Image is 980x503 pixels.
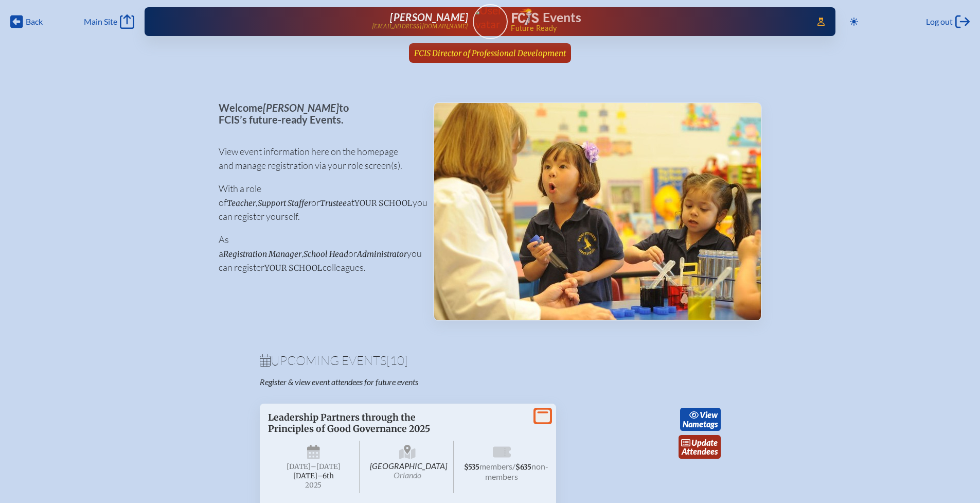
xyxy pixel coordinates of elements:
span: Future Ready [511,25,803,32]
span: $535 [464,463,479,472]
span: 2025 [276,481,351,489]
span: [DATE] [287,462,311,471]
span: update [691,438,718,447]
span: / [512,461,515,471]
span: FCIS Director of Professional Development [414,48,566,58]
span: your school [354,198,413,208]
span: Administrator [357,249,407,259]
p: [EMAIL_ADDRESS][DOMAIN_NAME] [372,23,469,30]
span: Back [26,16,43,27]
span: [10] [386,353,408,368]
span: $635 [515,463,531,472]
span: Trustee [320,198,347,208]
a: [PERSON_NAME][EMAIL_ADDRESS][DOMAIN_NAME] [177,11,469,32]
span: Registration Manager [223,249,301,259]
p: Register & view event attendees for future events [260,377,531,387]
a: updateAttendees [679,435,721,459]
span: [DATE]–⁠6th [293,472,334,480]
span: your school [264,263,323,273]
span: Leadership Partners through the Principles of Good Governance 2025 [268,412,430,435]
span: view [700,410,718,420]
a: FCIS Director of Professional Development [410,43,570,63]
img: User Avatar [468,4,512,31]
span: –[DATE] [311,462,341,471]
span: Orlando [394,470,421,480]
span: [GEOGRAPHIC_DATA] [362,441,454,494]
span: members [479,461,512,471]
span: Log out [926,16,953,27]
div: FCIS Events — Future ready [512,8,803,32]
span: non-members [485,461,548,481]
a: viewNametags [680,408,721,431]
span: Teacher [227,198,256,208]
p: Welcome to FCIS’s future-ready Events. [219,102,417,125]
span: School Head [304,249,348,259]
span: [PERSON_NAME] [390,11,468,23]
a: Main Site [84,14,134,29]
p: View event information here on the homepage and manage registration via your role screen(s). [219,145,417,172]
span: Main Site [84,16,117,27]
span: [PERSON_NAME] [263,101,339,114]
p: With a role of , or at you can register yourself. [219,182,417,223]
a: User Avatar [473,4,508,39]
img: Events [434,103,761,320]
p: As a , or you can register colleagues. [219,233,417,274]
span: Support Staffer [258,198,311,208]
h1: Upcoming Events [260,354,721,367]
